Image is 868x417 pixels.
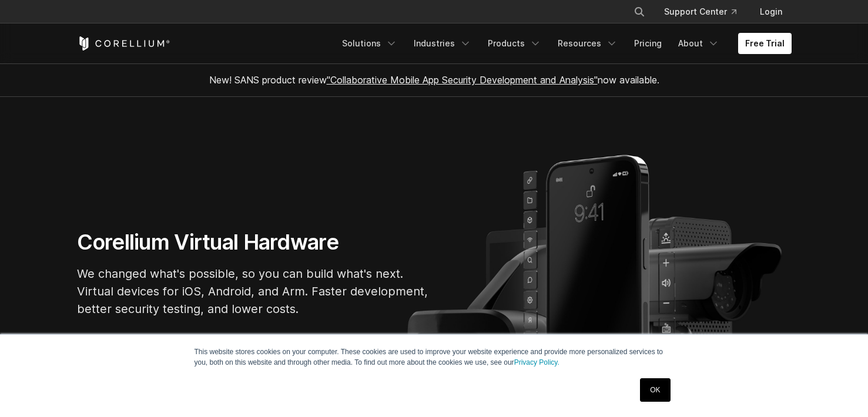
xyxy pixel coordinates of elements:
a: Industries [407,33,478,54]
div: Navigation Menu [619,1,792,22]
a: "Collaborative Mobile App Security Development and Analysis" [327,74,598,86]
div: Navigation Menu [335,33,792,54]
a: Products [481,33,548,54]
a: OK [640,378,670,402]
button: Search [629,1,650,22]
a: Resources [551,33,625,54]
p: This website stores cookies on your computer. These cookies are used to improve your website expe... [195,347,674,368]
span: New! SANS product review now available. [209,74,659,86]
a: Pricing [627,33,669,54]
h1: Corellium Virtual Hardware [77,229,430,255]
a: About [671,33,726,54]
a: Login [750,1,792,22]
a: Solutions [335,33,404,54]
a: Free Trial [738,33,792,54]
a: Corellium Home [77,36,170,51]
a: Support Center [655,1,746,22]
p: We changed what's possible, so you can build what's next. Virtual devices for iOS, Android, and A... [77,265,430,318]
a: Privacy Policy. [514,358,559,366]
